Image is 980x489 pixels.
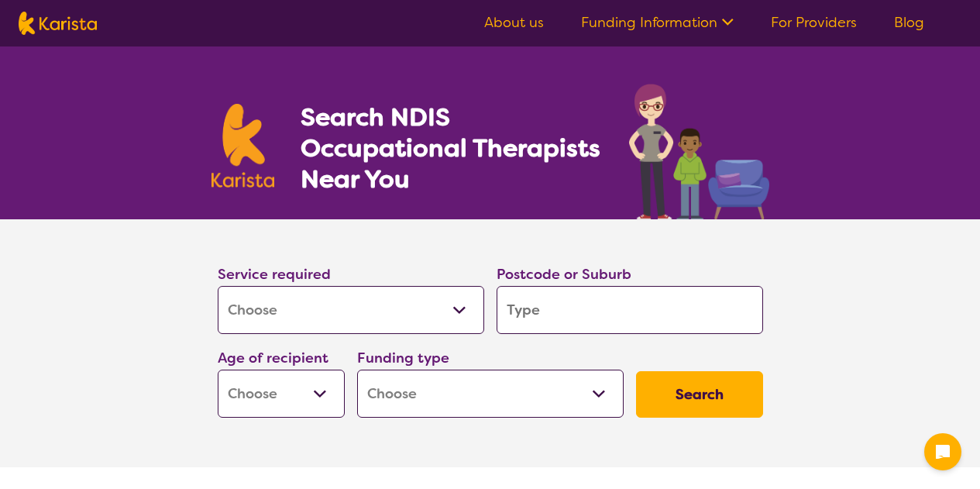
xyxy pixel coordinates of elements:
[894,13,924,32] a: Blog
[497,265,631,284] label: Postcode or Suburb
[497,286,763,334] input: Type
[629,84,769,219] img: occupational-therapy
[581,13,734,32] a: Funding Information
[771,13,857,32] a: For Providers
[218,265,331,284] label: Service required
[484,13,544,32] a: About us
[357,349,449,367] label: Funding type
[19,12,97,35] img: Karista logo
[636,371,763,418] button: Search
[211,104,275,188] img: Karista logo
[218,349,328,367] label: Age of recipient
[301,102,602,195] h1: Search NDIS Occupational Therapists Near You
